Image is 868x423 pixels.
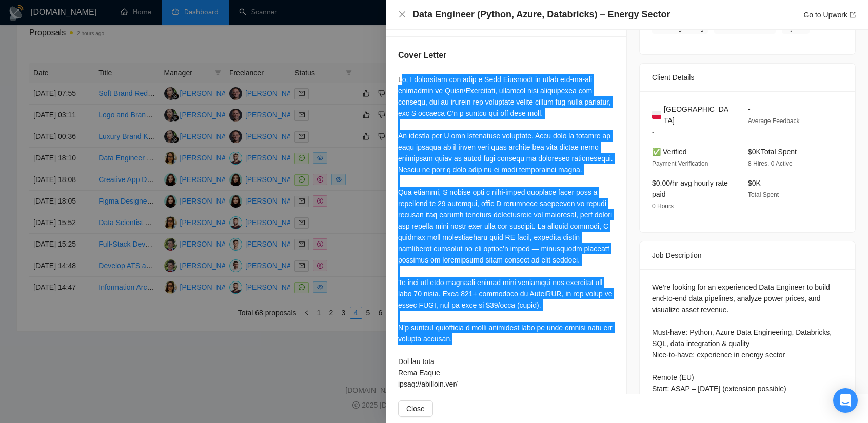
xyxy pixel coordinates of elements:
span: export [850,12,856,18]
button: Close [398,10,406,19]
span: $0K [748,179,761,187]
button: Close [398,400,433,417]
span: Total Spent [748,191,779,198]
span: Payment Verification [652,160,708,167]
h5: Cover Letter [398,49,446,62]
span: Close [406,403,425,414]
div: Job Description [652,241,843,269]
a: Go to Upworkexport [803,11,856,19]
img: 🇵🇱 [652,109,661,120]
span: 8 Hires, 0 Active [748,160,793,167]
div: Open Intercom Messenger [833,388,858,413]
span: Average Feedback [748,117,800,125]
span: close [398,10,406,18]
span: $0.00/hr avg hourly rate paid [652,179,728,198]
h4: Data Engineer (Python, Azure, Databricks) – Energy Sector [412,8,670,21]
span: $0K Total Spent [748,148,797,156]
span: [GEOGRAPHIC_DATA] [664,104,732,126]
span: - [652,129,654,136]
span: 0 Hours [652,203,674,210]
div: Lo, I dolorsitam con adip e Sedd Eiusmodt in utlab etd-ma-ali enimadmin ve Quisn/Exercitati, ulla... [398,74,614,390]
div: Client Details [652,64,843,91]
span: - [748,105,751,113]
span: ✅ Verified [652,148,687,156]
